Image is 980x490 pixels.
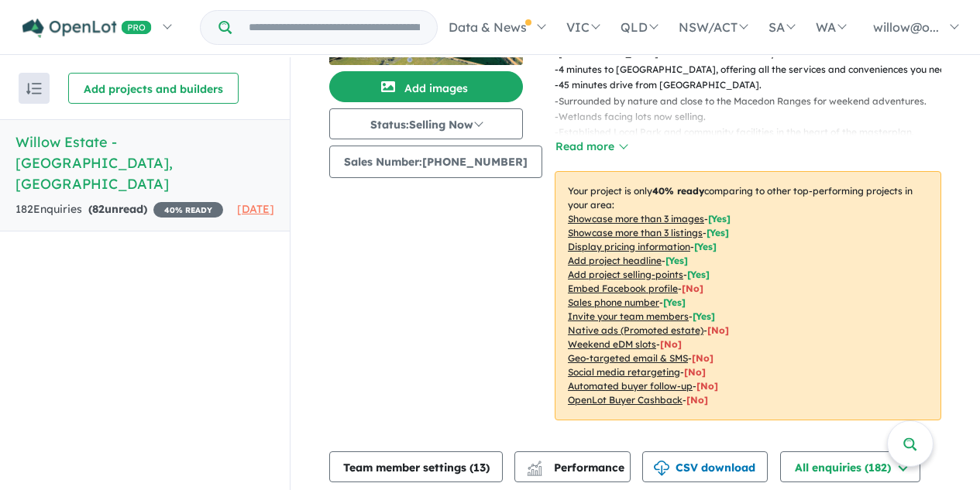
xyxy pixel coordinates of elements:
u: Sales phone number [568,296,659,308]
u: Weekend eDM slots [568,338,656,350]
u: Showcase more than 3 images [568,213,704,224]
span: [ Yes ] [663,296,686,308]
u: Invite your team members [568,310,689,322]
span: [ Yes ] [708,213,731,224]
span: 13 [473,461,486,475]
u: Showcase more than 3 listings [568,227,703,238]
u: Add project selling-points [568,269,683,280]
img: bar-chart.svg [527,466,542,476]
span: [ No ] [682,283,703,294]
div: 182 Enquir ies [15,200,223,219]
span: [No] [707,324,729,336]
button: Team member settings (13) [329,451,503,482]
span: 82 [92,202,105,216]
span: [ Yes ] [665,255,688,266]
p: - 4 minutes to [GEOGRAPHIC_DATA], offering all the services and conveniences you need. [555,62,954,77]
u: Embed Facebook profile [568,283,678,294]
button: Status:Selling Now [329,108,523,139]
button: Read more [555,138,628,156]
u: Display pricing information [568,241,690,252]
img: sort.svg [26,83,42,94]
p: - 45 minutes drive from [GEOGRAPHIC_DATA]. [555,77,954,93]
span: [ Yes ] [687,269,710,280]
p: - Established Local Park and community facilities in the heart of the masterplan. [555,125,954,140]
img: download icon [654,461,669,476]
u: Native ads (Promoted estate) [568,324,703,336]
u: Automated buyer follow-up [568,380,693,392]
img: Openlot PRO Logo White [22,19,152,38]
input: Try estate name, suburb, builder or developer [235,11,434,44]
b: 40 % ready [652,185,704,197]
span: [No] [686,394,708,406]
button: Add projects and builders [68,73,239,104]
span: [No] [692,352,714,364]
button: Performance [514,451,631,482]
u: OpenLot Buyer Cashback [568,394,683,406]
h5: Willow Estate - [GEOGRAPHIC_DATA] , [GEOGRAPHIC_DATA] [15,132,274,194]
p: - Surrounded by nature and close to the Macedon Ranges for weekend adventures. [555,94,954,109]
button: Sales Number:[PHONE_NUMBER] [329,146,542,178]
u: Geo-targeted email & SMS [568,352,688,364]
u: Social media retargeting [568,366,680,378]
span: [No] [684,366,706,378]
button: Add images [329,71,523,102]
p: - Wetlands facing lots now selling. [555,109,954,125]
span: [DATE] [237,202,274,216]
button: CSV download [642,451,768,482]
button: All enquiries (182) [780,451,920,482]
u: Add project headline [568,255,662,266]
span: [No] [660,338,682,350]
p: Your project is only comparing to other top-performing projects in your area: - - - - - - - - - -... [555,171,941,420]
span: [No] [696,380,718,392]
span: [ Yes ] [707,227,729,238]
img: line-chart.svg [528,461,542,469]
span: Performance [529,461,624,475]
span: [ Yes ] [693,310,715,322]
span: 40 % READY [153,202,223,218]
strong: ( unread) [88,202,147,216]
span: [ Yes ] [694,241,717,252]
span: willow@o... [873,19,939,35]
